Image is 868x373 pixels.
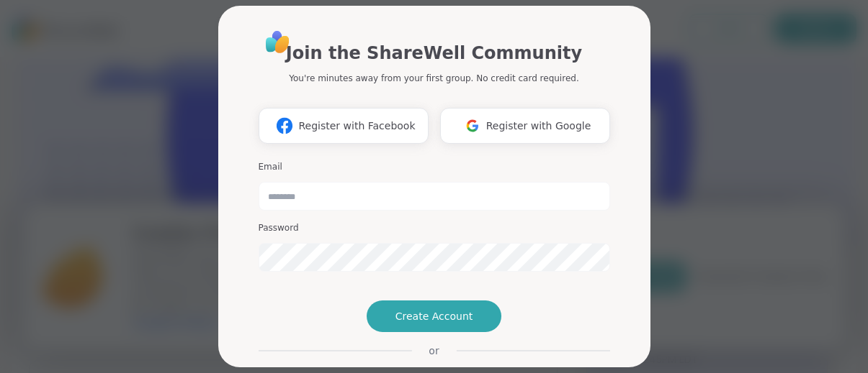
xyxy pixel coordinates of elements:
span: Create Account [395,309,473,323]
h3: Password [259,222,610,234]
img: ShareWell Logo [261,26,294,58]
span: Register with Facebook [298,119,415,134]
h1: Join the ShareWell Community [286,40,582,66]
img: ShareWell Logomark [459,112,486,139]
button: Register with Google [440,108,610,144]
button: Register with Facebook [259,108,429,144]
p: You're minutes away from your first group. No credit card required. [289,72,578,85]
span: Register with Google [486,119,591,134]
img: ShareWell Logomark [271,112,298,139]
span: or [411,344,456,358]
h3: Email [259,161,610,173]
button: Create Account [367,300,502,332]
